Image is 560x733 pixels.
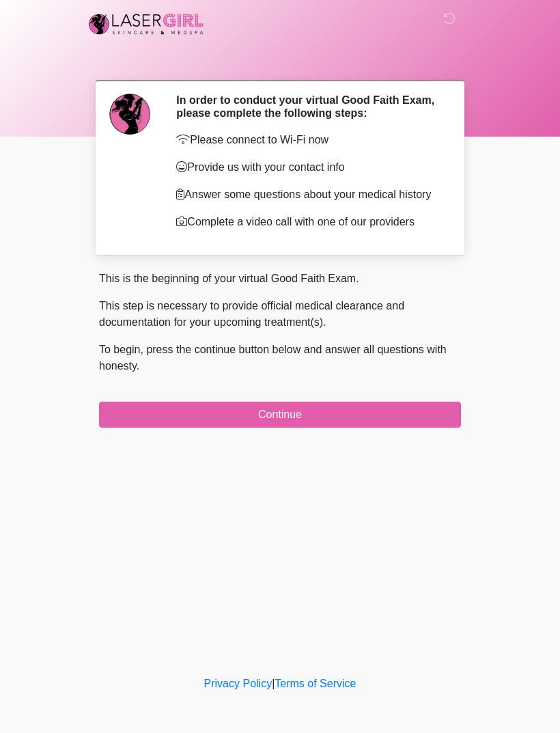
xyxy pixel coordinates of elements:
[109,94,150,135] img: Agent Avatar
[99,271,461,287] p: This is the beginning of your virtual Good Faith Exam.
[89,49,471,74] h1: ‎ ‎
[176,94,440,120] h2: In order to conduct your virtual Good Faith Exam, please complete the following steps:
[176,132,440,148] p: Please connect to Wi-Fi now
[99,298,461,331] p: This step is necessary to provide official medical clearance and documentation for your upcoming ...
[85,10,207,38] img: Laser Girl Med Spa LLC Logo
[99,342,461,374] p: To begin, press the continue button below and answer all questions with honesty.
[176,214,440,230] p: Complete a video call with one of our providers
[272,678,275,689] a: |
[275,678,356,689] a: Terms of Service
[176,186,440,203] p: Answer some questions about your medical history
[204,678,272,689] a: Privacy Policy
[99,402,461,428] button: Continue
[176,159,440,176] p: Provide us with your contact info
